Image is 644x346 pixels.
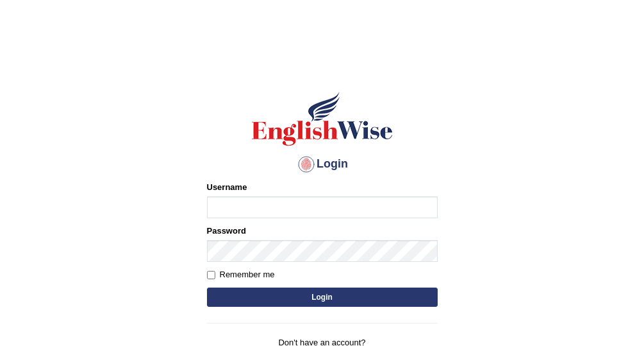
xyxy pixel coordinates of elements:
[207,271,215,279] input: Remember me
[207,154,438,175] h4: Login
[207,268,275,281] label: Remember me
[207,225,246,237] label: Password
[207,288,438,307] button: Login
[249,90,395,148] img: Logo of English Wise sign in for intelligent practice with AI
[207,181,247,193] label: Username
